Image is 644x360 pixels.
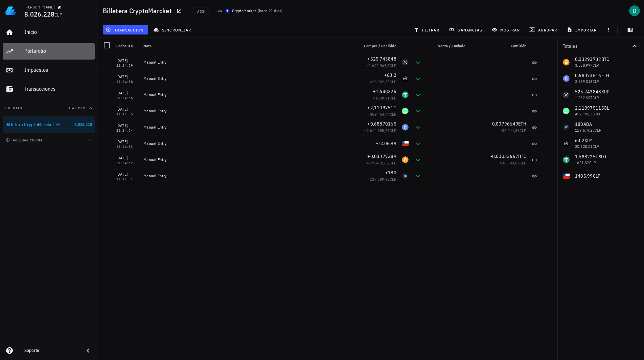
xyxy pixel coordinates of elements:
div: USDT-icon [402,91,409,98]
a: Inicio [3,24,95,41]
img: LedgiFi [5,5,16,16]
span: CLP [520,128,526,133]
div: Venta / Enviado [425,38,468,54]
div: SOL-icon [402,108,409,114]
div: Manual Entry [143,76,353,81]
span: ≈ [370,79,396,84]
div: Manual Entry [143,125,353,130]
span: ≈ [364,128,396,133]
div: 21:24:55 [116,113,138,116]
a: Impuestos [3,62,95,78]
div: 21:24:51 [116,178,138,181]
span: ≈ [366,160,396,165]
div: Manual Entry [143,60,353,65]
div: Transacciones [24,86,92,92]
span: -0,00796649 [490,121,519,127]
div: Totales [563,44,630,48]
span: 8 txs [197,7,205,15]
span: CLP [390,79,396,84]
h1: Billetera CryptoMarcket [103,5,175,16]
button: sincronizar [151,25,195,35]
span: Compra / Recibido [364,43,396,48]
div: avatar [629,5,640,16]
span: filtrar [415,27,439,32]
img: CryptoMKT [225,9,229,13]
span: ≈ [500,128,526,133]
span: 8.026.228 [74,122,92,127]
span: -0,00033657 [490,153,519,159]
div: [DATE] [116,138,138,145]
span: ganancias [450,27,482,32]
div: 21:24:52 [116,161,138,165]
span: +2,11097511 [367,105,396,111]
span: ≈ [500,160,526,165]
span: CLP [520,160,526,165]
button: agregar cuenta [4,137,46,143]
span: CLP [390,95,396,100]
span: CLP [390,112,396,117]
div: 21:24:59 [116,64,138,67]
span: CLP [54,12,62,18]
span: Fecha UTC [116,43,135,48]
div: Soporte [24,348,78,353]
div: [DATE] [116,106,138,113]
div: Manual Entry [143,141,353,146]
span: Comisión [511,43,526,48]
span: 38.380,03 [502,160,520,165]
a: Billetera CryptoMarcket 8.026.228 [3,116,95,133]
span: 359.454,44 [370,112,390,117]
div: Fecha UTC [114,38,141,54]
div: [DATE] [116,73,138,80]
div: 21:24:58 [116,80,138,84]
span: 2.614.658,06 [367,128,390,133]
div: CLP-icon [402,140,409,147]
button: filtrar [411,25,443,35]
button: Totales [557,38,644,54]
div: [PERSON_NAME] [24,4,54,10]
button: importar [564,25,601,35]
span: +0,68870165 [367,121,396,127]
span: +63,2 [384,72,396,78]
div: Manual Entry [143,157,353,162]
div: [DATE] [116,57,138,64]
span: CLP [390,63,396,68]
span: hace 21 días [259,8,281,13]
span: 8.026.228 [24,9,54,19]
button: ganancias [446,25,486,35]
span: Venta / Enviado [438,43,465,48]
div: CryptoMarket [232,7,256,14]
span: transacción [107,27,144,32]
div: XRP-icon [402,59,409,66]
span: +1,688225 [373,88,396,94]
span: agregar cuenta [7,138,43,142]
span: +0,03327389 [367,153,396,159]
span: +180 [385,170,396,176]
div: [DATE] [116,122,138,129]
div: Compra / Recibido [356,38,399,54]
div: Billetera CryptoMarcket [5,122,54,128]
span: BTC [518,153,526,159]
div: Portafolio [24,48,92,54]
button: mostrar [489,25,524,35]
button: CuentasTotal CLP [3,100,95,116]
span: CLP [390,160,396,165]
span: importar [568,27,597,32]
span: Nota [143,43,152,48]
div: Impuestos [24,67,92,73]
span: sincronizar [155,27,191,32]
button: agrupar [527,25,561,35]
div: Manual Entry [143,173,353,179]
div: XLM-icon [402,75,409,82]
span: Total CLP [65,106,85,110]
span: ≈ [373,95,396,100]
div: 21:24:54 [116,129,138,132]
div: BTC-icon [402,156,409,163]
div: 21:24:56 [116,96,138,100]
span: 3.794.316,2 [369,160,389,165]
div: ETH-icon [402,124,409,131]
span: ≈ [368,112,396,117]
div: [DATE] [116,155,138,161]
button: transacción [103,25,148,35]
div: Comisión [480,38,529,54]
div: Nota [141,38,356,54]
